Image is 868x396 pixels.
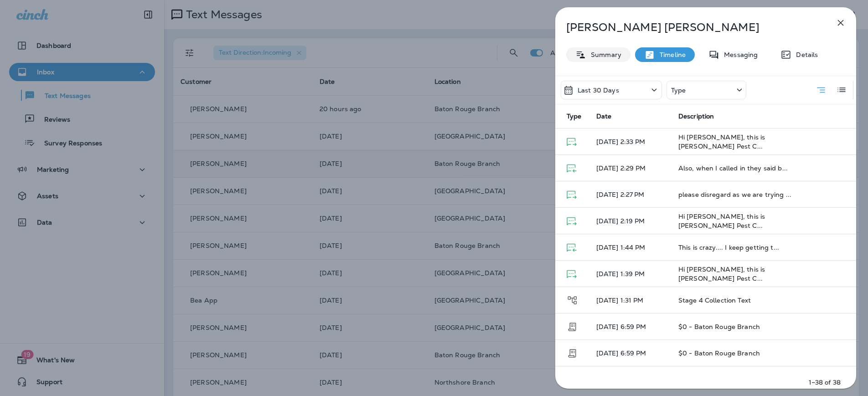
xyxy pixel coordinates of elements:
span: Text Message - Received [567,164,577,172]
p: [DATE] 2:29 PM [596,165,664,172]
span: Hi [PERSON_NAME], this is [PERSON_NAME] Pest C... [678,212,765,230]
span: Transaction [567,322,578,330]
span: please disregard as we are trying ... [678,190,791,199]
span: Date [596,112,612,120]
span: Journey [567,295,578,303]
span: Text Message - Delivered [567,269,577,278]
p: [DATE] 2:33 PM [596,138,664,145]
span: Text Message - Received [567,243,577,251]
td: No details [671,366,807,393]
p: [DATE] 6:59 PM [596,350,664,357]
span: Text Message - Delivered [567,137,577,145]
span: Text Message - Delivered [567,216,577,225]
p: [DATE] 1:31 PM [596,297,664,304]
p: [DATE] 1:44 PM [596,244,664,251]
p: [DATE] 1:39 PM [596,270,664,278]
span: This is crazy.... I keep getting t... [678,243,779,252]
span: Transaction [567,348,578,356]
span: $0 - Baton Rouge Branch [678,323,760,331]
button: Summary View [812,81,830,99]
button: Log View [832,81,851,99]
p: [DATE] 2:27 PM [596,191,664,198]
p: Type [671,87,686,94]
p: [DATE] 2:19 PM [596,217,664,225]
span: $0 - Baton Rouge Branch [678,349,760,357]
p: [PERSON_NAME] [PERSON_NAME] [566,21,815,34]
p: Last 30 Days [578,87,619,94]
span: Hi [PERSON_NAME], this is [PERSON_NAME] Pest C... [678,265,765,283]
p: Timeline [655,51,686,58]
span: Type [567,112,582,120]
p: 1–38 of 38 [809,378,841,387]
span: Stage 4 Collection Text [678,296,751,304]
p: Details [791,51,818,58]
span: Hi [PERSON_NAME], this is [PERSON_NAME] Pest C... [678,133,765,150]
p: [DATE] 6:59 PM [596,323,664,330]
span: Also, when I called in they said b... [678,164,788,172]
p: Messaging [719,51,758,58]
p: Summary [586,51,621,58]
span: Description [678,113,714,120]
span: Text Message - Delivered [567,190,577,198]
